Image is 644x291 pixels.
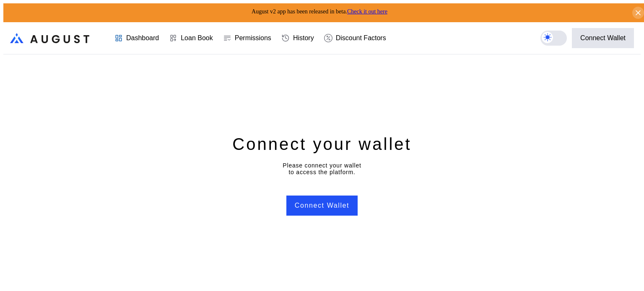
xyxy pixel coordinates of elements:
[235,34,271,42] div: Permissions
[580,34,626,42] div: Connect Wallet
[319,23,391,54] a: Discount Factors
[283,162,361,175] div: Please connect your wallet to access the platform.
[276,23,319,54] a: History
[181,34,213,42] div: Loan Book
[572,28,634,48] button: Connect Wallet
[126,34,159,42] div: Dashboard
[218,23,276,54] a: Permissions
[293,34,314,42] div: History
[286,196,358,216] button: Connect Wallet
[347,8,387,15] a: Check it out here
[232,133,411,155] div: Connect your wallet
[336,34,386,42] div: Discount Factors
[109,23,164,54] a: Dashboard
[164,23,218,54] a: Loan Book
[252,8,387,15] span: August v2 app has been released in beta.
